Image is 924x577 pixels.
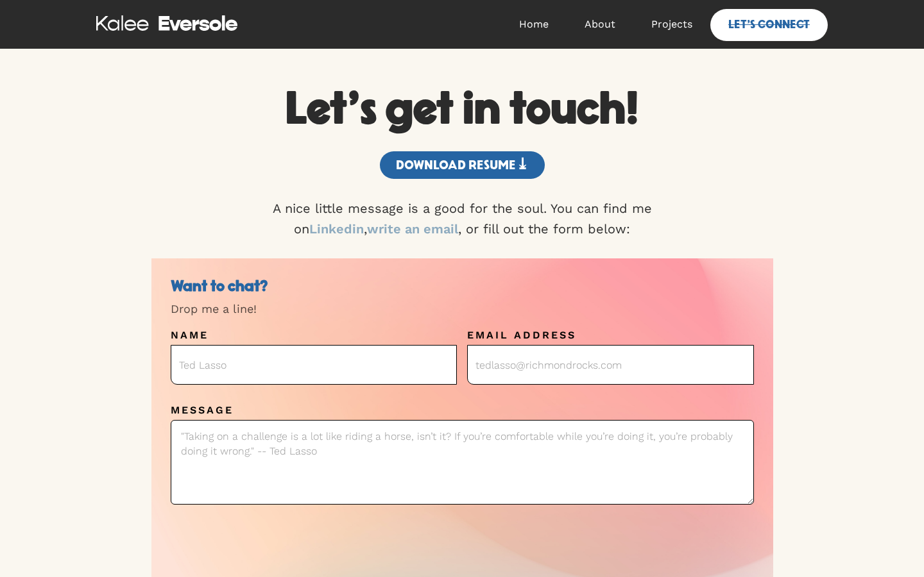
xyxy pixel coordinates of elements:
strong: ⤓ [516,157,529,172]
h1: Want to chat? [171,278,296,296]
label: Email Address [467,329,754,342]
a: Projects [633,5,710,44]
iframe: reCAPTCHA [171,524,366,574]
a: Download Resume⤓ [380,151,545,179]
input: Ted Lasso [171,345,458,385]
a: About [567,5,633,44]
div: Download Resume [396,158,529,172]
a: let's connect [710,9,828,41]
a: Linkedin [309,221,364,237]
label: Name [171,329,458,342]
a: write an email [367,221,458,237]
input: tedlasso@richmondrocks.com [467,345,754,385]
p: Drop me a line! [171,302,754,316]
label: Message [171,404,754,417]
a: Home [501,5,567,44]
h1: Let's get in touch! [243,87,681,132]
div: A nice little message is a good for the soul. You can find me on , , or fill out the form below: [221,198,703,239]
